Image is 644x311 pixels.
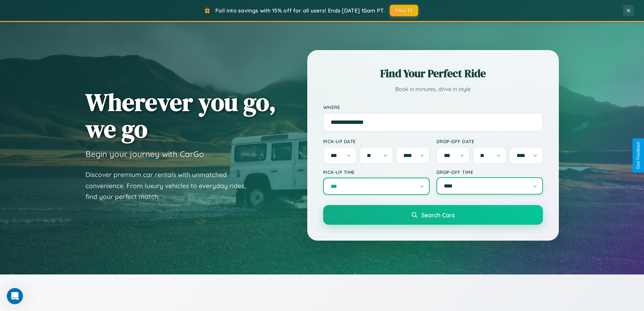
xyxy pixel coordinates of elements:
[636,142,641,169] div: Give Feedback
[86,169,255,202] p: Discover premium car rentals with unmatched convenience. From luxury vehicles to everyday rides, ...
[86,149,204,159] h3: Begin your journey with CarGo
[436,169,543,175] label: Drop-off Time
[86,89,276,142] h1: Wherever you go, we go
[421,211,455,219] span: Search Cars
[323,205,543,225] button: Search Cars
[323,138,430,144] label: Pick-up Date
[215,7,385,14] span: Fall into savings with 15% off for all users! Ends [DATE] 10am PT.
[323,104,543,110] label: Where
[323,66,543,81] h2: Find Your Perfect Ride
[436,138,543,144] label: Drop-off Date
[7,288,23,304] iframe: Intercom live chat
[323,84,543,94] p: Book in minutes, drive in style
[323,169,430,175] label: Pick-up Time
[390,5,418,16] button: FALL15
